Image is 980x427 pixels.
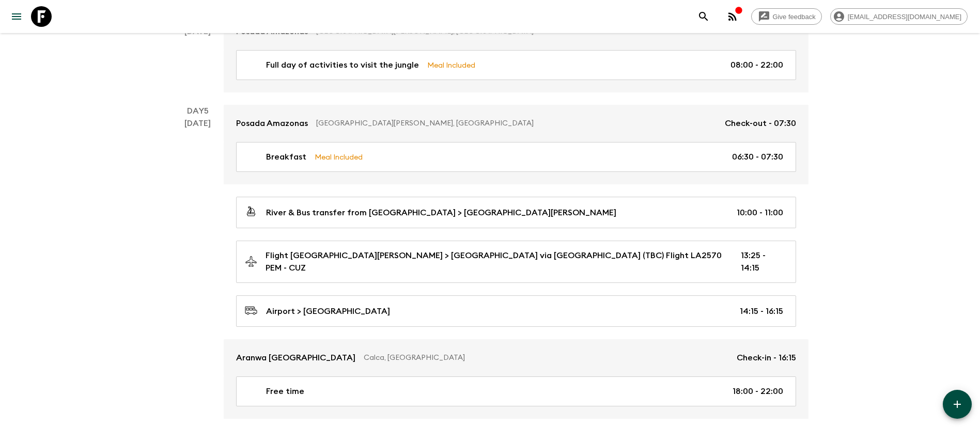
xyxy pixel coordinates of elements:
p: Full day of activities to visit the jungle [266,59,419,71]
span: [EMAIL_ADDRESS][DOMAIN_NAME] [842,13,967,21]
p: 10:00 - 11:00 [737,207,783,219]
a: Flight [GEOGRAPHIC_DATA][PERSON_NAME] > [GEOGRAPHIC_DATA] via [GEOGRAPHIC_DATA] (TBC) Flight LA25... [236,241,796,283]
div: [EMAIL_ADDRESS][DOMAIN_NAME] [830,8,968,25]
p: Check-out - 07:30 [725,117,796,130]
p: Aranwa [GEOGRAPHIC_DATA] [236,352,355,364]
button: menu [6,6,27,27]
p: 13:25 - 14:15 [741,249,783,274]
p: 18:00 - 22:00 [733,385,783,398]
button: search adventures [693,6,714,27]
p: 08:00 - 22:00 [730,59,783,71]
a: Aranwa [GEOGRAPHIC_DATA]Calca, [GEOGRAPHIC_DATA]Check-in - 16:15 [224,339,808,376]
p: Posada Amazonas [236,117,308,130]
p: Calca, [GEOGRAPHIC_DATA] [364,353,728,363]
a: Free time18:00 - 22:00 [236,376,796,406]
a: River & Bus transfer from [GEOGRAPHIC_DATA] > [GEOGRAPHIC_DATA][PERSON_NAME]10:00 - 11:00 [236,197,796,228]
p: Day 5 [172,105,224,117]
p: Airport > [GEOGRAPHIC_DATA] [266,305,390,318]
div: [DATE] [184,117,211,419]
a: Posada Amazonas[GEOGRAPHIC_DATA][PERSON_NAME], [GEOGRAPHIC_DATA]Check-out - 07:30 [224,105,808,142]
a: Full day of activities to visit the jungleMeal Included08:00 - 22:00 [236,50,796,80]
div: [DATE] [184,25,211,92]
a: Airport > [GEOGRAPHIC_DATA]14:15 - 16:15 [236,295,796,327]
p: Free time [266,385,304,398]
a: BreakfastMeal Included06:30 - 07:30 [236,142,796,172]
p: 06:30 - 07:30 [732,151,783,163]
a: Give feedback [751,8,822,25]
span: Give feedback [767,13,821,21]
p: Breakfast [266,151,306,163]
p: Meal Included [315,151,363,163]
p: 14:15 - 16:15 [740,305,783,318]
p: [GEOGRAPHIC_DATA][PERSON_NAME], [GEOGRAPHIC_DATA] [316,118,717,129]
p: Flight [GEOGRAPHIC_DATA][PERSON_NAME] > [GEOGRAPHIC_DATA] via [GEOGRAPHIC_DATA] (TBC) Flight LA25... [266,249,725,274]
p: Meal Included [427,59,475,71]
p: River & Bus transfer from [GEOGRAPHIC_DATA] > [GEOGRAPHIC_DATA][PERSON_NAME] [266,207,616,219]
p: Check-in - 16:15 [737,352,796,364]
